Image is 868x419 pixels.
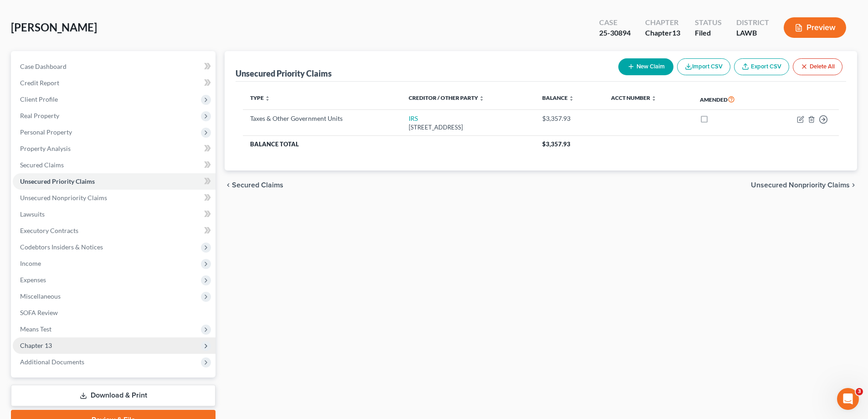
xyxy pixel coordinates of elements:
[569,96,574,101] i: unfold_more
[11,385,216,406] a: Download & Print
[695,17,722,28] div: Status
[651,96,657,101] i: unfold_more
[734,58,789,75] a: Export CSV
[20,161,64,169] span: Secured Claims
[20,79,59,87] span: Credit Report
[409,114,418,122] a: IRS
[751,181,857,189] button: Unsecured Nonpriority Claims chevron_right
[645,17,680,28] div: Chapter
[225,181,283,189] button: chevron_left Secured Claims
[599,17,631,28] div: Case
[672,28,680,37] span: 13
[611,94,657,101] a: Acct Number unfold_more
[479,96,484,101] i: unfold_more
[250,94,270,101] a: Type unfold_more
[13,190,216,206] a: Unsecured Nonpriority Claims
[20,341,52,349] span: Chapter 13
[20,95,58,103] span: Client Profile
[784,17,846,38] button: Preview
[793,58,842,75] button: Delete All
[20,194,107,202] span: Unsecured Nonpriority Claims
[11,21,97,34] span: [PERSON_NAME]
[20,243,103,251] span: Codebtors Insiders & Notices
[13,75,216,91] a: Credit Report
[736,17,769,28] div: District
[13,206,216,222] a: Lawsuits
[409,94,484,101] a: Creditor / Other Party unfold_more
[542,114,596,123] div: $3,357.93
[20,309,58,316] span: SOFA Review
[20,112,59,119] span: Real Property
[225,181,232,189] i: chevron_left
[618,58,673,75] button: New Claim
[243,136,535,152] th: Balance Total
[13,305,216,321] a: SOFA Review
[265,96,270,101] i: unfold_more
[13,157,216,173] a: Secured Claims
[20,177,95,185] span: Unsecured Priority Claims
[20,259,41,267] span: Income
[232,181,283,189] span: Secured Claims
[20,128,72,136] span: Personal Property
[20,292,61,300] span: Miscellaneous
[13,140,216,157] a: Property Analysis
[751,181,850,189] span: Unsecured Nonpriority Claims
[693,89,766,110] th: Amended
[250,114,394,123] div: Taxes & Other Government Units
[850,181,857,189] i: chevron_right
[599,28,631,38] div: 25-30894
[20,210,45,218] span: Lawsuits
[542,94,574,101] a: Balance unfold_more
[20,62,67,70] span: Case Dashboard
[856,388,863,395] span: 3
[20,325,51,333] span: Means Test
[645,28,680,38] div: Chapter
[409,123,528,132] div: [STREET_ADDRESS]
[20,276,46,284] span: Expenses
[13,58,216,75] a: Case Dashboard
[542,140,570,148] span: $3,357.93
[695,28,722,38] div: Filed
[736,28,769,38] div: LAWB
[20,358,84,366] span: Additional Documents
[20,227,78,234] span: Executory Contracts
[13,222,216,239] a: Executory Contracts
[20,145,71,152] span: Property Analysis
[13,173,216,190] a: Unsecured Priority Claims
[236,68,332,79] div: Unsecured Priority Claims
[677,58,730,75] button: Import CSV
[837,388,859,410] iframe: Intercom live chat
